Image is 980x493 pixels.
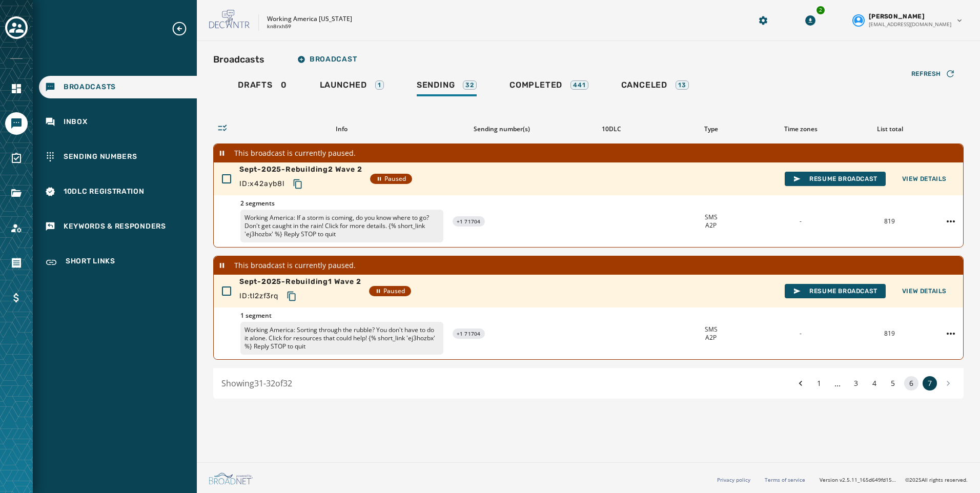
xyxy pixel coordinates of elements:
button: Broadcast [289,49,365,70]
a: Navigate to 10DLC Registration [39,180,197,203]
span: Refresh [911,70,941,78]
a: Navigate to Broadcasts [39,76,197,98]
div: 13 [676,80,689,90]
span: View Details [902,175,947,183]
span: SMS [705,213,718,221]
span: © 2025 All rights reserved. [905,476,968,483]
span: Sept-2025-Rebuilding1 Wave 2 [239,277,361,287]
a: Navigate to Account [5,217,28,239]
span: Drafts [238,80,273,90]
button: 7 [923,376,937,391]
button: Expand sub nav menu [171,20,196,37]
span: Inbox [64,117,88,127]
button: Manage global settings [754,11,772,30]
p: Working America [US_STATE] [267,15,352,23]
span: View Details [902,287,947,295]
span: Paused [376,175,406,183]
div: 441 [570,80,588,90]
a: Navigate to Surveys [5,147,28,170]
span: 10DLC Registration [64,187,145,197]
span: Keywords & Responders [64,221,166,232]
a: Navigate to Short Links [39,250,197,275]
button: View Details [894,284,955,298]
span: ID: x42ayb8l [239,179,284,189]
button: 6 [904,376,918,391]
button: Download Menu [801,11,820,30]
span: Showing 31 - 32 of 32 [221,378,292,389]
p: Working America: If a storm is coming, do you know where to go? Don't get caught in the rain! Cli... [240,210,443,242]
div: Type [670,125,752,133]
a: Navigate to Keywords & Responders [39,215,197,238]
span: Version [820,476,897,484]
a: Navigate to Orders [5,252,28,274]
div: 819 [849,217,930,225]
span: 1 segment [240,312,443,320]
span: Completed [509,80,562,90]
span: Broadcast [297,55,357,64]
a: Drafts0 [230,75,295,98]
div: Info [240,125,443,133]
span: A2P [705,221,717,230]
div: 0 [238,80,287,96]
div: Time zones [760,125,842,133]
button: Toggle account select drawer [5,16,28,39]
a: Completed441 [501,75,597,98]
div: +1 71704 [453,328,485,339]
p: Working America: Sorting through the rubble? You don't have to do it alone. Click for resources t... [240,322,443,355]
div: This broadcast is currently paused. [214,256,963,275]
a: Sending32 [409,75,485,98]
button: 5 [886,376,900,391]
button: User settings [848,8,968,32]
button: 4 [867,376,882,391]
a: Navigate to Inbox [39,111,197,133]
span: v2.5.11_165d649fd1592c218755210ebffa1e5a55c3084e [840,476,897,484]
button: Refresh [903,66,964,82]
span: Paused [375,287,405,295]
a: Navigate to Home [5,77,28,100]
button: View Details [894,172,955,186]
div: 2 [815,5,826,15]
button: Sept-2025-Rebuilding1 Wave 2 action menu [943,325,959,342]
span: ... [830,377,845,389]
div: 819 [849,330,930,338]
a: Navigate to Messaging [5,112,28,135]
button: Sept-2025-Rebuilding2 Wave 2 action menu [943,213,959,230]
a: Navigate to Sending Numbers [39,146,197,168]
span: Resume Broadcast [793,175,877,183]
div: - [760,330,841,338]
span: Sept-2025-Rebuilding2 Wave 2 [239,165,362,175]
button: Resume Broadcast [785,172,886,186]
span: [EMAIL_ADDRESS][DOMAIN_NAME] [869,20,951,28]
div: 1 [375,80,384,90]
span: Sending [417,80,455,90]
button: Copy text to clipboard [289,175,307,193]
span: Launched [320,80,367,90]
div: This broadcast is currently paused. [214,144,963,162]
span: Broadcasts [64,82,116,92]
button: 3 [849,376,863,391]
span: Short Links [66,256,115,269]
a: Navigate to Files [5,182,28,204]
span: 2 segments [240,199,443,208]
a: Terms of service [765,476,805,483]
span: SMS [705,325,718,334]
div: List total [849,125,931,133]
button: Copy text to clipboard [282,287,301,305]
div: 10DLC [561,125,662,133]
span: Canceled [621,80,667,90]
span: Sending Numbers [64,152,137,162]
span: A2P [705,334,717,342]
button: 1 [812,376,826,391]
p: kn8rxh59 [267,23,291,31]
a: Navigate to Billing [5,286,28,309]
a: Canceled13 [613,75,697,98]
button: Resume Broadcast [785,284,886,298]
span: [PERSON_NAME] [869,12,925,20]
a: Launched1 [312,75,392,98]
a: Privacy policy [717,476,750,483]
div: 32 [463,80,477,90]
span: Resume Broadcast [793,287,877,295]
div: - [760,217,841,225]
div: +1 71704 [453,216,485,227]
div: Sending number(s) [451,125,553,133]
